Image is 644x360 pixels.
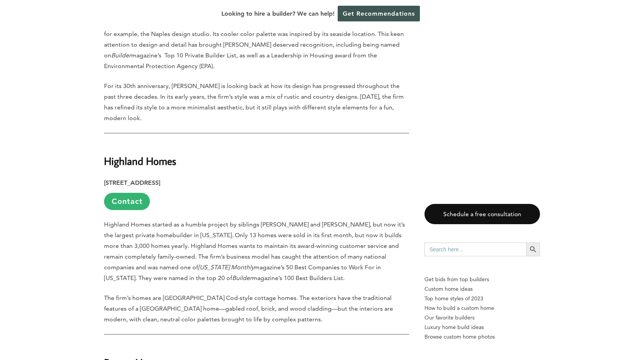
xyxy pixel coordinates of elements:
[338,6,420,21] a: Get Recommendations
[111,52,131,59] em: Builder
[232,274,252,282] em: Builder
[424,313,540,323] a: Our favorite builders
[497,305,635,351] iframe: Drift Widget Chat Controller
[104,81,409,124] p: For its 30th anniversary, [PERSON_NAME] is looking back at how its design has progressed througho...
[104,293,409,325] p: The firm’s homes are [GEOGRAPHIC_DATA] Cod-style cottage homes. The exteriors have the traditiona...
[424,275,540,284] p: Get bids from top builders
[424,294,540,303] a: Top home styles of 2023
[104,179,160,186] strong: [STREET_ADDRESS]
[529,245,537,254] svg: Search
[424,323,540,332] a: Luxury home build ideas
[104,219,409,283] p: Highland Homes started as a humble project by siblings [PERSON_NAME] and [PERSON_NAME], but now i...
[424,243,526,256] input: Search here...
[424,284,540,294] a: Custom home ideas
[104,154,176,168] strong: Highland Homes
[424,303,540,313] a: How to build a custom home
[424,332,540,342] a: Browse custom home photos
[104,193,150,210] a: Contact
[424,204,540,224] a: Schedule a free consultation
[198,264,254,271] em: [US_STATE] Monthly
